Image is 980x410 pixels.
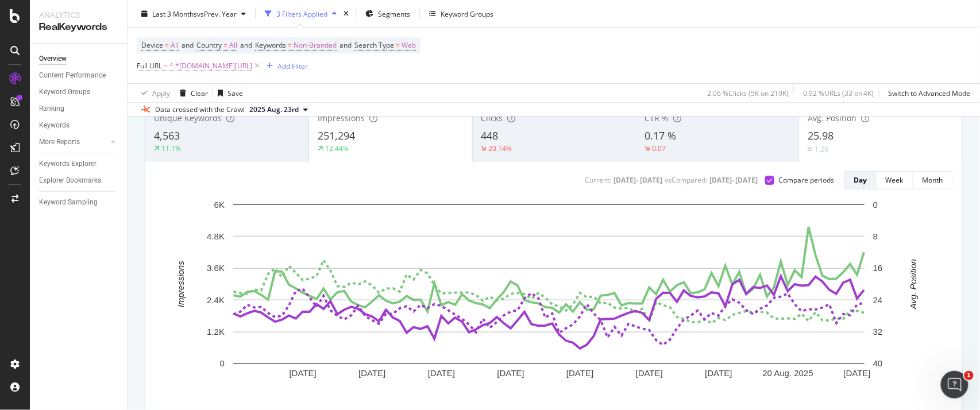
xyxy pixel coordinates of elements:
[808,113,856,123] span: Avg. Position
[566,369,593,378] text: [DATE]
[39,158,97,170] div: Keywords Explorer
[378,9,410,18] span: Segments
[481,113,503,123] span: Clicks
[39,136,80,148] div: More Reports
[844,369,871,378] text: [DATE]
[815,144,828,154] div: 1.26
[154,129,180,142] span: 4,563
[155,199,944,399] svg: A chart.
[873,327,883,336] text: 32
[884,84,971,102] button: Switch to Advanced Mode
[889,88,971,98] div: Switch to Advanced Mode
[191,88,208,98] div: Clear
[290,369,317,378] text: [DATE]
[636,369,663,378] text: [DATE]
[39,136,107,148] a: More Reports
[39,158,119,170] a: Keywords Explorer
[808,129,834,142] span: 25.98
[318,129,355,142] span: 251,294
[614,175,662,185] div: [DATE] - [DATE]
[854,175,867,185] div: Day
[207,295,225,305] text: 2.4K
[873,359,883,369] text: 40
[39,175,119,187] a: Explorer Bookmarks
[779,175,835,185] div: Compare periods
[803,88,874,98] div: 0.92 % URLs ( 33 on 4K )
[39,53,67,65] div: Overview
[39,175,101,187] div: Explorer Bookmarks
[402,37,416,53] span: Web
[808,148,812,151] img: Equal
[196,40,222,50] span: Country
[154,113,222,123] span: Unique Keywords
[763,369,813,378] text: 20 Aug. 2025
[260,5,341,23] button: 3 Filters Applied
[873,295,883,305] text: 24
[39,196,119,208] a: Keyword Sampling
[39,103,119,115] a: Ranking
[489,144,512,153] div: 20.14%
[161,144,181,153] div: 11.1%
[39,69,106,82] div: Content Performance
[165,40,169,50] span: =
[396,40,400,50] span: =
[39,9,118,21] div: Analytics
[39,119,119,131] a: Keywords
[288,40,292,50] span: =
[39,86,119,98] a: Keyword Groups
[39,103,64,115] div: Ranking
[441,9,493,18] div: Keyword Groups
[227,88,243,98] div: Save
[964,371,974,380] span: 1
[207,231,225,241] text: 4.8K
[39,69,119,82] a: Content Performance
[164,61,168,71] span: =
[213,84,243,102] button: Save
[497,369,524,378] text: [DATE]
[844,171,877,189] button: Day
[197,9,237,18] span: vs Prev. Year
[361,5,415,23] button: Segments
[277,61,308,71] div: Add Filter
[155,105,245,115] div: Data crossed with the Crawl
[294,37,337,53] span: Non-Branded
[152,88,170,98] div: Apply
[39,196,98,208] div: Keyword Sampling
[176,261,186,307] text: Impressions
[877,171,913,189] button: Week
[425,5,498,23] button: Keyword Groups
[39,21,118,34] div: RealKeywords
[339,40,352,50] span: and
[341,8,351,20] div: times
[481,129,499,142] span: 448
[325,144,349,153] div: 12.44%
[141,40,163,50] span: Device
[245,103,312,117] button: 2025 Aug. 23rd
[585,175,611,185] div: Current:
[223,40,227,50] span: =
[923,175,943,185] div: Month
[358,369,385,378] text: [DATE]
[249,105,299,115] span: 2025 Aug. 23rd
[182,40,194,50] span: and
[428,369,455,378] text: [DATE]
[137,5,250,23] button: Last 3 MonthsvsPrev. Year
[229,37,237,53] span: All
[645,113,669,123] span: CTR %
[255,40,286,50] span: Keywords
[913,171,953,189] button: Month
[39,53,119,65] a: Overview
[652,144,666,153] div: 0.07
[137,61,162,71] span: Full URL
[171,37,179,53] span: All
[707,88,789,98] div: 2.06 % Clicks ( 5K on 219K )
[645,129,676,142] span: 0.17 %
[705,369,732,378] text: [DATE]
[941,371,969,399] iframe: Intercom live chat
[886,175,904,185] div: Week
[39,119,70,131] div: Keywords
[169,58,252,74] span: ^.*[DOMAIN_NAME][URL]
[709,175,758,185] div: [DATE] - [DATE]
[220,359,225,369] text: 0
